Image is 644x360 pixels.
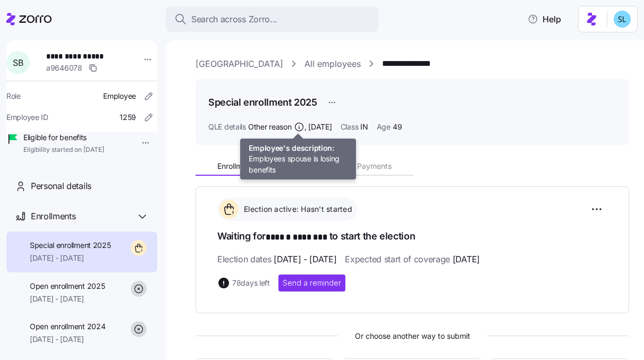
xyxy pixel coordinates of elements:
span: Eligibility started on [DATE] [23,145,104,155]
span: Other reason , [248,122,332,132]
a: [GEOGRAPHIC_DATA] [196,57,283,71]
img: 7c620d928e46699fcfb78cede4daf1d1 [614,11,631,28]
button: Search across Zorro... [166,6,378,32]
span: [DATE] - [DATE] [30,294,105,304]
span: S B [13,58,23,67]
span: [DATE] [453,253,480,266]
span: Special enrollment 2025 [30,240,111,251]
span: Send a reminder [283,278,341,288]
span: Help [528,13,561,25]
span: Class [341,122,359,132]
span: Files [298,162,313,170]
span: Or choose another way to submit [196,330,629,342]
span: Search across Zorro... [191,13,277,26]
span: 78 days left [232,278,270,288]
span: a9646078 [46,63,82,73]
span: Payments [357,162,392,170]
span: [DATE] - [DATE] [274,253,336,266]
span: Election dates [217,253,336,266]
span: [DATE] - [DATE] [30,253,111,263]
span: Employee ID [6,112,48,123]
span: Employee [103,91,136,101]
span: Role [6,91,21,101]
span: Open enrollment 2024 [30,321,105,332]
span: Age [377,122,391,132]
span: IN [360,122,368,132]
span: Election active: Hasn't started [241,204,352,215]
span: QLE details [208,122,246,132]
h1: Waiting for to start the election [217,229,607,244]
a: All employees [304,57,361,71]
span: Eligible for benefits [23,132,104,143]
h1: Special enrollment 2025 [208,96,317,109]
span: Open enrollment 2025 [30,281,105,292]
span: Enrollments [31,210,75,223]
button: Help [519,8,570,30]
span: Expected start of coverage [345,253,479,266]
span: 49 [393,122,402,132]
span: [DATE] [308,122,332,132]
button: Send a reminder [278,275,345,292]
span: Enrollment [217,162,253,170]
span: 1259 [120,112,136,123]
span: [DATE] - [DATE] [30,334,105,345]
span: Personal details [31,179,91,193]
